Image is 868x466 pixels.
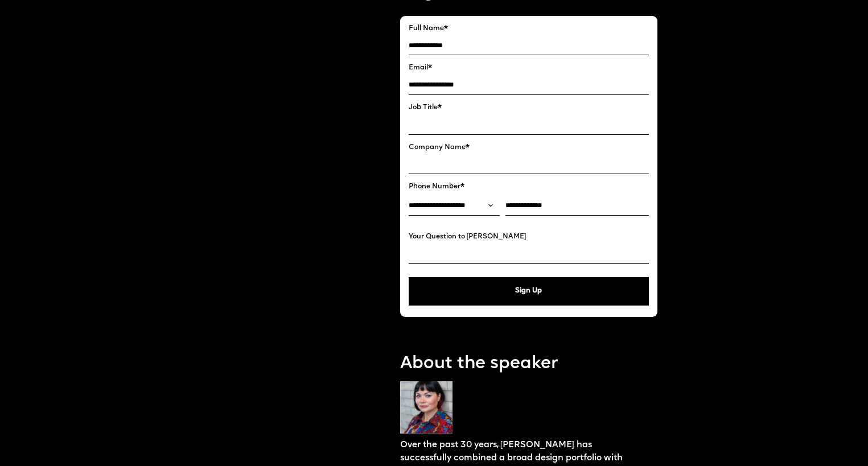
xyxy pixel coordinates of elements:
[409,183,649,191] label: Phone Number
[409,277,649,306] button: Sign Up
[409,143,649,152] label: Company Name
[409,24,649,33] label: Full Name
[409,233,649,241] label: Your Question to [PERSON_NAME]
[409,104,649,112] label: Job Title
[400,352,657,377] p: About the speaker
[409,64,649,72] label: Email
